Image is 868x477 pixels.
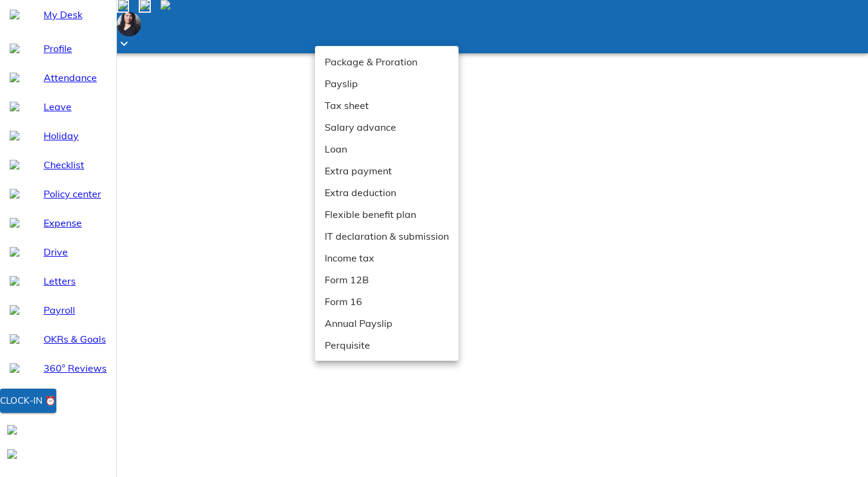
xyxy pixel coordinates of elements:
li: Income tax [315,247,459,269]
li: Flexible benefit plan [315,203,459,225]
li: Perquisite [315,334,459,356]
li: Form 16 [315,291,459,312]
li: Salary advance [315,116,459,138]
li: Tax sheet [315,94,459,116]
li: Form 12B [315,269,459,291]
li: Extra deduction [315,182,459,203]
li: Annual Payslip [315,312,459,334]
li: Extra payment [315,160,459,182]
li: Payslip [315,73,459,94]
li: IT declaration & submission [315,225,459,247]
li: Package & Proration [315,51,459,73]
li: Loan [315,138,459,160]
